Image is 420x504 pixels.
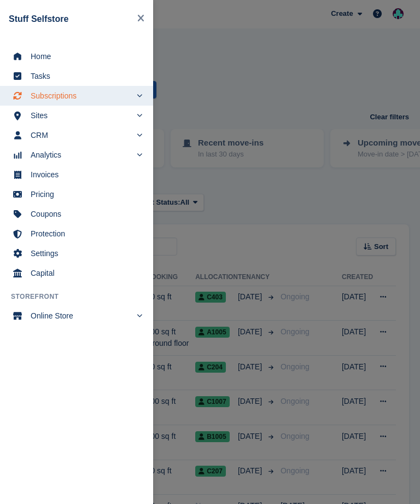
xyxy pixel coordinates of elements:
[31,226,137,241] span: Protection
[9,13,133,26] div: Stuff Selfstore
[11,292,153,302] span: Storefront
[31,68,137,84] span: Tasks
[31,108,131,123] span: Sites
[31,265,137,281] span: Capital
[31,187,137,202] span: Pricing
[31,147,131,163] span: Analytics
[31,88,131,103] span: Subscriptions
[133,9,149,29] button: Close navigation
[31,167,137,182] span: Invoices
[31,49,137,64] span: Home
[31,206,137,222] span: Coupons
[31,246,137,261] span: Settings
[31,128,131,143] span: CRM
[31,308,131,323] span: Online Store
